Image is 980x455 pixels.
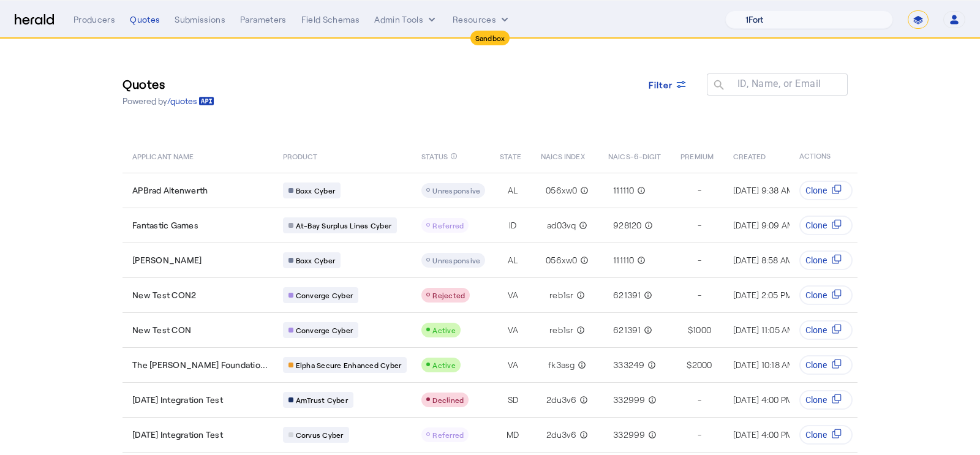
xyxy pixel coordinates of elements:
span: AmTrust Cyber [296,395,348,405]
span: 621391 [613,324,641,336]
span: Declined [432,396,464,404]
span: - [698,254,701,266]
button: Clone [799,285,853,305]
a: /quotes [167,95,214,107]
div: Submissions [175,13,225,26]
span: Filter [649,78,673,91]
span: [DATE] 11:05 AM [733,325,794,335]
span: ID [509,219,517,231]
span: 111110 [613,254,635,266]
span: 2000 [692,359,712,371]
span: Active [432,361,456,369]
span: VA [508,289,519,301]
span: APPLICANT NAME [132,149,194,162]
mat-icon: info_outline [645,359,656,371]
span: 1000 [693,324,711,336]
mat-icon: info_outline [642,219,653,231]
span: AL [508,184,518,197]
span: [DATE] 4:00 PM [733,429,793,440]
mat-icon: search [707,78,728,94]
span: 2du3v6 [546,429,577,441]
span: - [698,394,701,406]
span: The [PERSON_NAME] Foundatio... [132,359,268,371]
span: Clone [805,289,827,301]
span: 111110 [613,184,635,197]
span: Clone [805,254,827,266]
span: At-Bay Surplus Lines Cyber [296,220,392,230]
span: - [698,289,701,301]
span: ad03vq [547,219,576,231]
mat-icon: info_outline [576,219,587,231]
span: $ [687,359,692,371]
span: [PERSON_NAME] [132,254,202,266]
button: Filter [639,73,698,96]
mat-icon: info_outline [635,184,646,197]
div: Sandbox [470,31,510,45]
button: Clone [799,320,853,340]
span: [DATE] 2:05 PM [733,290,793,300]
span: 332999 [613,429,646,441]
span: NAICS-6-DIGIT [608,149,661,162]
span: 332999 [613,394,646,406]
button: internal dropdown menu [374,13,438,26]
span: APBrad Altenwerth [132,184,208,197]
span: 056xw0 [546,184,578,197]
span: [DATE] Integration Test [132,394,223,406]
span: reb1sr [549,324,574,336]
span: - [698,219,701,231]
mat-icon: info_outline [641,324,652,336]
button: Clone [799,390,853,410]
span: - [698,184,701,197]
span: Clone [805,429,827,441]
mat-icon: info_outline [578,254,589,266]
span: Elpha Secure Enhanced Cyber [296,360,402,370]
mat-label: ID, Name, or Email [737,78,821,89]
div: Field Schemas [301,13,360,26]
span: STATUS [421,149,448,162]
th: ACTIONS [790,138,858,173]
span: Rejected [432,291,465,299]
span: Fantastic Games [132,219,198,231]
div: Quotes [130,13,160,26]
div: Parameters [240,13,287,26]
span: CREATED [733,149,766,162]
button: Clone [799,216,853,235]
span: New Test CON2 [132,289,196,301]
span: PRODUCT [283,149,318,162]
button: Resources dropdown menu [453,13,511,26]
h3: Quotes [123,75,214,92]
mat-icon: info_outline [646,394,657,406]
span: [DATE] 8:58 AM [733,255,793,265]
mat-icon: info_outline [646,429,657,441]
span: NAICS INDEX [541,149,585,162]
span: Referred [432,431,464,439]
p: Powered by [123,95,214,107]
span: Clone [805,219,827,231]
button: Clone [799,425,853,445]
div: Producers [73,13,115,26]
span: Unresponsive [432,256,480,265]
mat-icon: info_outline [578,184,589,197]
button: Clone [799,355,853,375]
span: $ [688,324,693,336]
span: SD [508,394,519,406]
span: Clone [805,359,827,371]
span: Active [432,326,456,334]
mat-icon: info_outline [574,289,585,301]
span: AL [508,254,518,266]
mat-icon: info_outline [577,429,588,441]
img: Herald Logo [15,14,54,26]
span: Referred [432,221,464,230]
span: 2du3v6 [546,394,577,406]
span: Corvus Cyber [296,430,344,440]
mat-icon: info_outline [575,359,586,371]
span: 928120 [613,219,642,231]
span: 621391 [613,289,641,301]
span: [DATE] 9:09 AM [733,220,794,230]
button: Clone [799,250,853,270]
span: Unresponsive [432,186,480,195]
span: fk3asg [548,359,575,371]
span: PREMIUM [680,149,714,162]
span: VA [508,359,519,371]
mat-icon: info_outline [450,149,458,163]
